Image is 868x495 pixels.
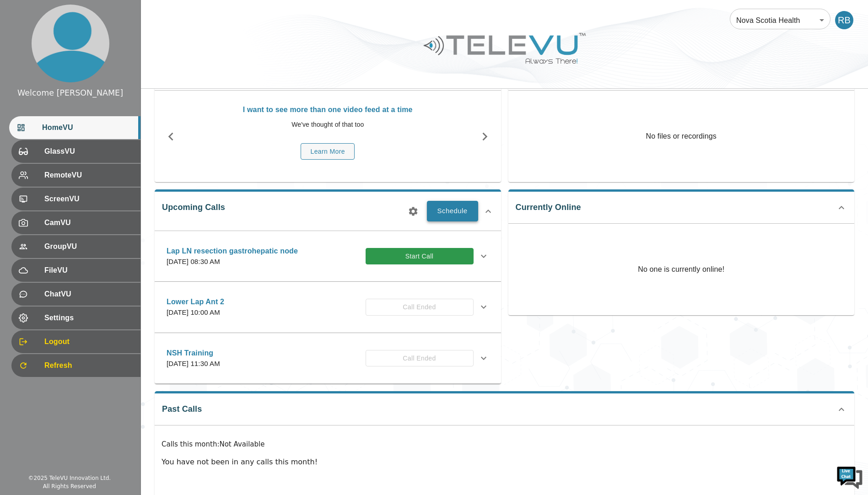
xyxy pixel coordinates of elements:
[44,194,133,204] span: ScreenVU
[44,170,133,181] span: RemoteVU
[32,5,109,82] img: profile.png
[301,143,355,160] button: Learn More
[192,104,464,115] p: I want to see more than one video feed at a time
[44,289,133,300] span: ChatVU
[159,240,496,273] div: Lap LN resection gastrohepatic node[DATE] 08:30 AMStart Call
[167,348,220,359] p: NSH Training
[11,164,140,187] div: RemoteVU
[422,29,587,67] img: Logo
[167,307,224,318] p: [DATE] 10:00 AM
[11,188,140,210] div: ScreenVU
[427,201,478,221] button: Schedule
[16,43,38,65] img: d_736959983_company_1615157101543_736959983
[167,246,298,257] p: Lap LN resection gastrohepatic node
[11,354,140,377] div: Refresh
[11,140,140,163] div: GlassVU
[730,7,830,33] div: Nova Scotia Health
[11,259,140,282] div: FileVU
[9,116,140,139] div: HomeVU
[508,91,855,182] p: No files or recordings
[11,235,140,258] div: GroupVU
[44,241,133,252] span: GroupVU
[42,122,133,133] span: HomeVU
[44,312,133,323] span: Settings
[836,463,863,490] img: Chat Widget
[44,265,133,276] span: FileVU
[28,474,111,482] div: © 2025 TeleVU Innovation Ltd.
[5,250,174,282] textarea: Type your message and hit 'Enter'
[638,224,724,315] p: No one is currently online!
[43,482,96,490] div: All Rights Reserved
[835,11,853,29] div: RB
[159,291,496,323] div: Lower Lap Ant 2[DATE] 10:00 AMCall Ended
[192,120,464,129] p: We've thought of that too
[162,439,847,450] p: Calls this month : Not Available
[167,359,220,369] p: [DATE] 11:30 AM
[162,457,847,468] p: You have not been in any calls this month!
[11,211,140,234] div: CamVU
[44,146,133,157] span: GlassVU
[44,360,133,371] span: Refresh
[150,5,172,27] div: Minimize live chat window
[11,307,140,329] div: Settings
[53,115,126,208] span: We're online!
[11,330,140,353] div: Logout
[167,296,224,307] p: Lower Lap Ant 2
[17,87,123,99] div: Welcome [PERSON_NAME]
[44,217,133,228] span: CamVU
[11,283,140,306] div: ChatVU
[167,257,298,267] p: [DATE] 08:30 AM
[366,248,474,265] button: Start Call
[159,342,496,375] div: NSH Training[DATE] 11:30 AMCall Ended
[44,336,133,347] span: Logout
[48,48,154,60] div: Chat with us now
